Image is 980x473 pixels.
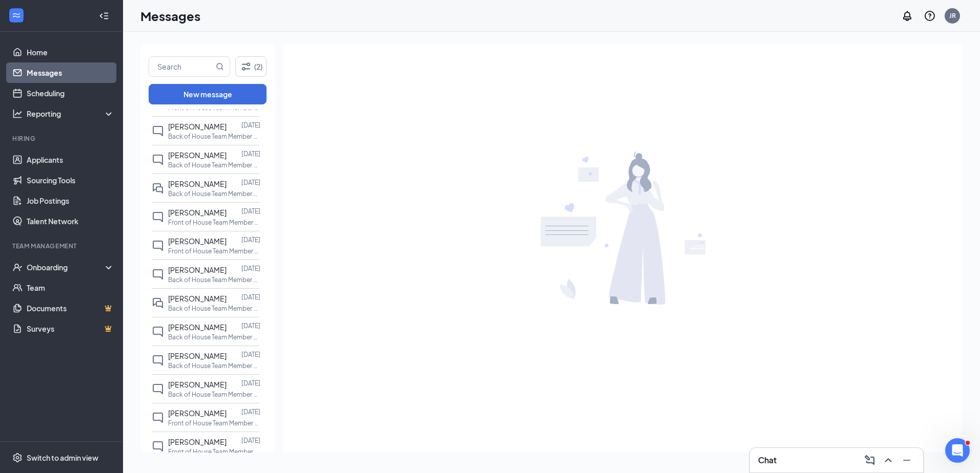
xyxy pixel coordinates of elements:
svg: QuestionInfo [924,10,936,22]
svg: DoubleChat [152,182,164,195]
svg: ChatInactive [152,268,164,281]
a: Talent Network [27,211,114,231]
button: Filter (2) [235,56,267,77]
p: [DATE] [241,293,260,302]
h1: Messages [140,7,200,25]
svg: ChatInactive [152,354,164,367]
svg: ChatInactive [152,154,164,166]
div: Reporting [27,109,115,119]
div: JR [949,11,956,20]
svg: Minimize [901,454,913,466]
p: Back of House Team Member at 290 and Spring Cypress [168,361,260,370]
iframe: Intercom live chat [945,438,970,463]
svg: WorkstreamLogo [11,10,22,20]
svg: Notifications [901,10,913,22]
span: [PERSON_NAME] [168,236,227,246]
svg: Analysis [12,109,23,119]
p: [DATE] [241,379,260,388]
span: [PERSON_NAME] [168,408,227,418]
a: Applicants [27,149,114,170]
button: ChevronUp [880,452,896,468]
span: [PERSON_NAME] [168,208,227,217]
button: New message [149,84,267,104]
button: ComposeMessage [862,452,878,468]
svg: ChatInactive [152,240,164,252]
p: [DATE] [241,436,260,445]
p: Front of House Team Member at 290 and Spring Cypress [168,419,260,427]
span: [PERSON_NAME] [168,122,227,131]
svg: ChatInactive [152,326,164,338]
svg: Collapse [99,11,109,21]
p: [DATE] [241,350,260,359]
a: Job Postings [27,190,114,211]
p: Back of House Team Member at 290 and Spring Cypress [168,275,260,284]
a: Scheduling [27,83,114,103]
svg: ChatInactive [152,125,164,137]
p: [DATE] [241,264,260,273]
svg: MagnifyingGlass [216,62,224,71]
span: [PERSON_NAME] [168,437,227,446]
a: Messages [27,62,114,83]
span: [PERSON_NAME] [168,322,227,332]
p: [DATE] [241,321,260,330]
p: Back of House Team Member at 290 and Spring Cypress [168,390,260,399]
svg: ChatInactive [152,440,164,453]
p: [DATE] [241,235,260,244]
svg: ComposeMessage [864,454,876,466]
svg: ChatInactive [152,383,164,395]
span: [PERSON_NAME] [168,150,227,160]
a: Team [27,277,114,298]
svg: DoubleChat [152,297,164,309]
h3: Chat [758,455,777,466]
p: Back of House Team Member at 290 and Spring Cypress [168,132,260,141]
p: [DATE] [241,121,260,130]
div: Hiring [12,134,112,143]
svg: Filter [240,60,252,73]
p: [DATE] [241,178,260,187]
p: Front of House Team Member at 290 and Spring Cypress [168,218,260,227]
p: Front of House Team Member at 290 and Spring Cypress [168,247,260,255]
input: Search [149,57,214,76]
div: Switch to admin view [27,453,98,463]
a: Sourcing Tools [27,170,114,190]
svg: ChatInactive [152,412,164,424]
span: [PERSON_NAME] [168,179,227,188]
p: [DATE] [241,149,260,158]
svg: Settings [12,453,23,463]
p: Front of House Team Member at 290 and Spring Cypress [168,447,260,456]
a: SurveysCrown [27,318,114,339]
span: [PERSON_NAME] [168,380,227,389]
svg: UserCheck [12,262,23,272]
span: [PERSON_NAME] [168,351,227,360]
p: Back of House Team Member at 290 and Spring Cypress [168,161,260,169]
svg: ChevronUp [882,454,894,466]
svg: ChatInactive [152,211,164,223]
button: Minimize [899,452,915,468]
div: Team Management [12,242,112,250]
a: DocumentsCrown [27,298,114,318]
div: Onboarding [27,262,106,272]
p: Back of House Team Member at 290 and Spring Cypress [168,304,260,313]
a: Home [27,42,114,62]
p: [DATE] [241,207,260,216]
p: [DATE] [241,407,260,416]
span: [PERSON_NAME] [168,265,227,274]
p: Back of House Team Member at 290 and Spring Cypress [168,189,260,198]
p: Back of House Team Member at 290 and Spring Cypress [168,333,260,341]
span: [PERSON_NAME] [168,294,227,303]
